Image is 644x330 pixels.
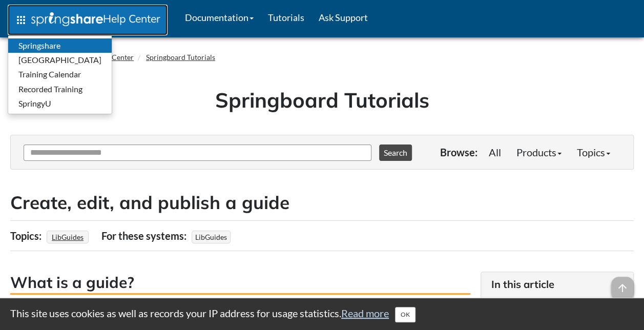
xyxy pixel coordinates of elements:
[10,190,634,215] h2: Create, edit, and publish a guide
[15,14,27,26] span: apps
[10,272,470,295] h3: What is a guide?
[10,226,44,245] div: Topics:
[440,145,477,159] p: Browse:
[611,277,634,299] span: arrow_upward
[569,142,618,162] a: Topics
[611,278,634,290] a: arrow_upward
[481,142,509,162] a: All
[146,53,215,61] a: Springboard Tutorials
[178,5,261,30] a: Documentation
[8,67,112,81] a: Training Calendar
[8,96,112,111] a: SpringyU
[8,53,112,67] a: [GEOGRAPHIC_DATA]
[50,230,85,244] a: LibGuides
[18,86,626,114] h1: Springboard Tutorials
[95,53,134,61] a: Help Center
[8,82,112,96] a: Recorded Training
[509,142,569,162] a: Products
[101,226,189,245] div: For these systems:
[311,5,375,30] a: Ask Support
[192,231,231,243] span: LibGuides
[395,307,416,322] button: Close
[8,5,168,35] a: apps Help Center
[379,145,412,161] button: Search
[103,12,160,25] span: Help Center
[261,5,311,30] a: Tutorials
[491,277,623,292] h3: In this article
[8,38,112,53] a: Springshare
[31,12,103,26] img: Springshare
[341,307,389,319] a: Read more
